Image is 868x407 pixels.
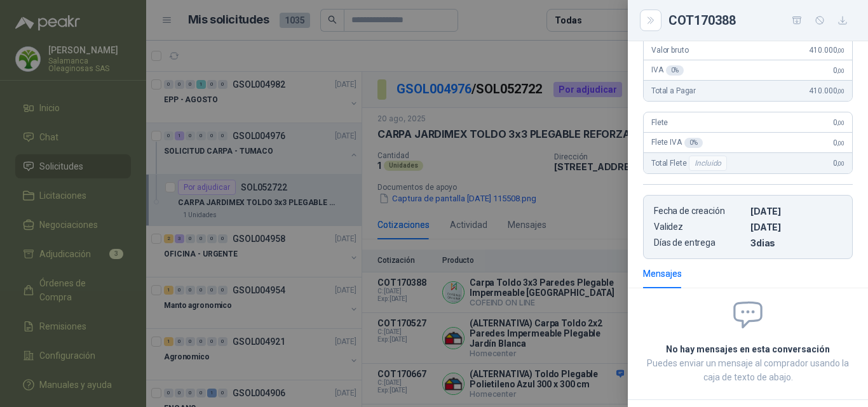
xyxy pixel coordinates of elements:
[651,65,684,76] span: IVA
[643,342,853,356] h2: No hay mensajes en esta conversación
[837,119,844,126] span: ,00
[837,140,844,147] span: ,00
[643,356,853,384] p: Puedes enviar un mensaje al comprador usando la caja de texto de abajo.
[833,118,844,127] span: 0
[750,222,842,232] p: [DATE]
[643,267,682,281] div: Mensajes
[654,222,745,232] p: Validez
[666,65,684,76] div: 0 %
[809,46,844,55] span: 410.000
[654,206,745,217] p: Fecha de creación
[833,138,844,147] span: 0
[684,138,703,148] div: 0 %
[837,88,844,95] span: ,00
[651,86,696,95] span: Total a Pagar
[837,67,844,74] span: ,00
[651,156,729,171] span: Total Flete
[837,160,844,167] span: ,00
[689,156,727,171] div: Incluido
[750,237,842,248] p: 3 dias
[837,47,844,54] span: ,00
[651,118,668,127] span: Flete
[833,66,844,75] span: 0
[654,237,745,248] p: Días de entrega
[651,46,688,55] span: Valor bruto
[668,10,853,30] div: COT170388
[809,86,844,95] span: 410.000
[750,206,842,217] p: [DATE]
[643,13,658,28] button: Close
[651,138,703,148] span: Flete IVA
[833,159,844,168] span: 0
